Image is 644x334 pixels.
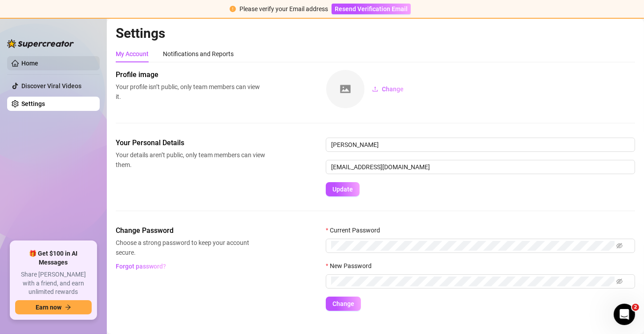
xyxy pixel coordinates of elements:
[332,300,354,307] span: Change
[116,69,265,80] span: Profile image
[326,70,365,108] img: square-placeholder.png
[116,259,166,273] button: Forgot password?
[326,138,635,152] input: Enter name
[36,304,61,311] span: Earn now
[332,186,353,193] span: Update
[326,160,635,174] input: Enter new email
[163,49,234,59] div: Notifications and Reports
[116,138,265,148] span: Your Personal Details
[15,249,92,267] span: 🎁 Get $100 in AI Messages
[65,304,71,310] span: arrow-right
[15,270,92,297] span: Share [PERSON_NAME] with a friend, and earn unlimited rewards
[365,82,411,96] button: Change
[616,243,623,249] span: eye-invisible
[335,5,408,12] span: Resend Verification Email
[15,300,92,314] button: Earn nowarrow-right
[239,4,328,14] div: Please verify your Email address
[7,39,74,48] img: logo-BBDzfeDw.svg
[116,150,265,170] span: Your details aren’t public, only team members can view them.
[116,49,149,59] div: My Account
[372,86,378,92] span: upload
[21,100,45,107] a: Settings
[632,304,639,311] span: 2
[326,297,361,311] button: Change
[326,182,360,196] button: Update
[116,263,166,270] span: Forgot password?
[331,241,615,251] input: Current Password
[230,6,236,12] span: exclamation-circle
[332,4,411,14] button: Resend Verification Email
[382,86,404,93] span: Change
[116,82,265,102] span: Your profile isn’t public, only team members can view it.
[326,225,386,235] label: Current Password
[614,304,635,325] iframe: Intercom live chat
[21,82,81,90] a: Discover Viral Videos
[331,277,615,286] input: New Password
[116,25,635,42] h2: Settings
[326,261,377,271] label: New Password
[116,238,265,257] span: Choose a strong password to keep your account secure.
[116,225,265,236] span: Change Password
[616,278,623,285] span: eye-invisible
[21,60,38,67] a: Home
